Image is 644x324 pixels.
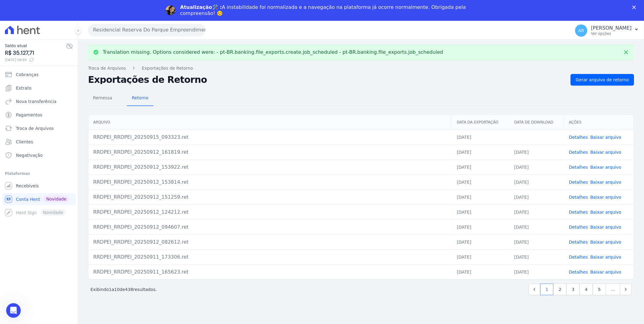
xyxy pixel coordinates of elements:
div: RRDPEI_RRDPEI_20250912_153814.ret [93,179,447,186]
div: RRDPEI_RRDPEI_20250915_093323.ret [93,134,447,141]
p: [PERSON_NAME] [591,25,632,31]
span: Cobranças [16,72,39,78]
a: Gerar arquivo de retorno [571,74,634,86]
a: Negativação [2,149,75,161]
span: Conta Hent [16,196,40,202]
td: [DATE] [452,265,510,280]
nav: Breadcrumb [88,65,634,72]
p: Exibindo a de resultados. [90,286,157,293]
img: Profile image for Adriane [166,6,175,15]
div: RRDPEI_RRDPEI_20250911_165623.ret [93,268,447,276]
div: A instabilidade foi normalizada e a navegação na plataforma já ocorre normalmente. Obrigada pela ... [180,4,469,17]
a: Detalhes [569,165,588,170]
a: Previous [529,284,540,295]
div: RRDPEI_RRDPEI_20250912_094607.ret [93,223,447,231]
a: Detalhes [569,180,588,185]
div: RRDPEI_RRDPEI_20250912_161819.ret [93,149,447,156]
th: Data de Download [510,115,564,130]
a: 1 [540,284,554,295]
a: Detalhes [569,270,588,274]
a: Detalhes [569,150,588,155]
td: [DATE] [510,235,564,250]
iframe: Intercom live chat [6,303,21,318]
td: [DATE] [510,265,564,280]
td: [DATE] [510,175,564,190]
a: Clientes [2,136,75,148]
a: Detalhes [569,210,588,215]
b: Atualização🛠️ : [180,4,222,10]
th: Arquivo [88,115,452,130]
td: [DATE] [510,190,564,205]
span: Extrato [16,85,31,91]
td: [DATE] [510,220,564,235]
a: Detalhes [569,135,588,140]
a: Baixar arquivo [591,165,622,170]
a: Baixar arquivo [591,135,622,140]
button: AR [PERSON_NAME] Ver opções [570,22,644,39]
a: Remessa [88,90,117,106]
span: Recebíveis [16,183,39,189]
td: [DATE] [452,220,510,235]
a: Recebíveis [2,180,75,192]
a: Detalhes [569,240,588,245]
nav: Sidebar [5,68,73,219]
th: Ações [564,115,634,130]
a: 5 [593,284,606,295]
div: RRDPEI_RRDPEI_20250912_153922.ret [93,164,447,171]
p: Ver opções [591,31,632,36]
td: [DATE] [452,205,510,220]
a: Baixar arquivo [591,240,622,245]
a: Baixar arquivo [591,225,622,230]
button: Residencial Reserva Do Parque Empreendimento Imobiliario LTDA [88,24,205,36]
span: Remessa [89,92,116,104]
a: Retorno [127,90,153,106]
a: Baixar arquivo [591,210,622,215]
td: [DATE] [452,145,510,160]
a: Baixar arquivo [591,150,622,155]
a: Troca de Arquivos [88,65,126,72]
a: Detalhes [569,225,588,230]
a: Detalhes [569,255,588,260]
td: [DATE] [510,160,564,175]
td: [DATE] [452,175,510,190]
span: 438 [125,287,133,292]
a: Baixar arquivo [591,270,622,274]
a: Troca de Arquivos [2,122,75,134]
td: [DATE] [510,205,564,220]
span: [DATE] 09:33 [5,57,66,63]
a: Nova transferência [2,95,75,108]
td: [DATE] [452,130,510,145]
span: Saldo atual [5,42,66,49]
td: [DATE] [510,250,564,265]
td: [DATE] [510,145,564,160]
span: 10 [114,287,120,292]
div: Plataformas [5,170,73,177]
span: Gerar arquivo de retorno [576,77,629,83]
a: Pagamentos [2,109,75,121]
td: [DATE] [452,190,510,205]
span: Negativação [16,152,43,158]
span: Clientes [16,139,33,145]
a: 4 [580,284,593,295]
span: R$ 35.127,71 [5,49,66,57]
span: Pagamentos [16,112,42,118]
td: [DATE] [452,235,510,250]
div: RRDPEI_RRDPEI_20250912_082612.ret [93,238,447,246]
a: Exportações de Retorno [142,65,193,72]
div: RRDPEI_RRDPEI_20250911_173306.ret [93,253,447,261]
div: Fechar [632,6,638,9]
a: 2 [554,284,567,295]
span: 1 [109,287,112,292]
p: Translation missing. Options considered were: - pt-BR.banking.file_exports.create.job_scheduled -... [103,49,443,55]
span: … [606,284,620,295]
a: Conta Hent Novidade [2,193,75,205]
a: 3 [567,284,580,295]
a: Detalhes [569,195,588,200]
a: Extrato [2,82,75,94]
div: RRDPEI_RRDPEI_20250912_151259.ret [93,193,447,201]
th: Data da Exportação [452,115,510,130]
span: Nova transferência [16,98,57,105]
a: Baixar arquivo [591,255,622,260]
div: RRDPEI_RRDPEI_20250912_124212.ret [93,208,447,216]
h2: Exportações de Retorno [88,75,566,84]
